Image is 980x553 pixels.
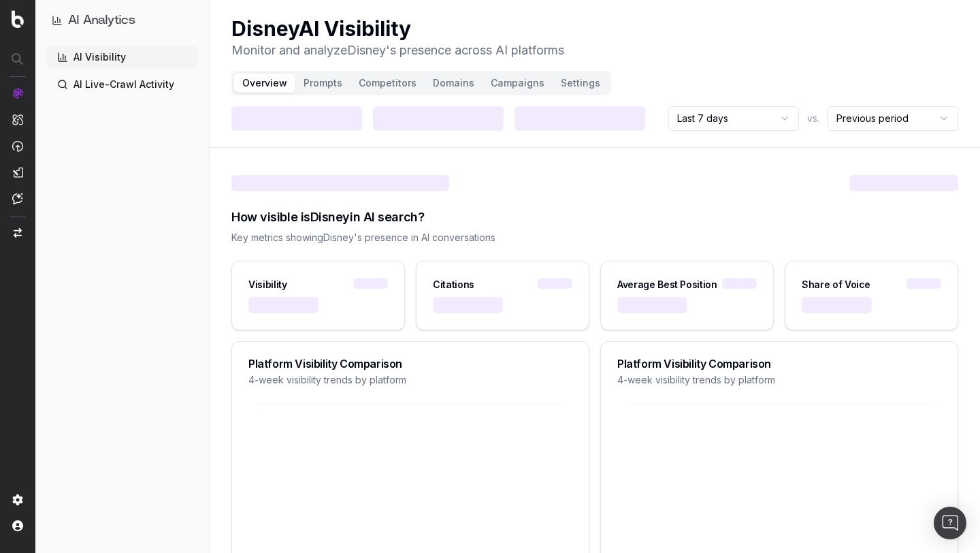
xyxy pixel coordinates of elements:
div: Open Intercom Messenger [934,507,966,539]
img: Intelligence [12,114,23,125]
button: Domains [425,74,483,93]
div: Average Best Position [617,278,717,291]
img: Botify logo [12,10,24,28]
a: AI Visibility [46,46,198,68]
img: Setting [12,494,23,505]
h1: Disney AI Visibility [231,16,564,41]
img: Activation [12,140,23,152]
div: Visibility [248,278,287,291]
button: AI Analytics [52,11,193,30]
button: Settings [553,74,608,93]
img: Switch project [14,228,22,238]
img: My account [12,520,23,531]
button: Prompts [295,74,350,93]
span: vs. [807,112,819,125]
div: Platform Visibility Comparison [248,358,572,369]
img: Assist [12,193,23,204]
img: Studio [12,167,23,178]
p: Monitor and analyze Disney 's presence across AI platforms [231,41,564,60]
button: Overview [234,74,295,93]
a: AI Live-Crawl Activity [46,74,198,95]
div: Citations [433,278,474,291]
div: Key metrics showing Disney 's presence in AI conversations [231,231,958,244]
div: 4-week visibility trends by platform [248,373,572,387]
div: How visible is Disney in AI search? [231,208,958,227]
button: Competitors [350,74,425,93]
h1: AI Analytics [68,11,135,30]
img: Analytics [12,88,23,99]
div: Platform Visibility Comparison [617,358,941,369]
div: Share of Voice [802,278,870,291]
div: 4-week visibility trends by platform [617,373,941,387]
button: Campaigns [483,74,553,93]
